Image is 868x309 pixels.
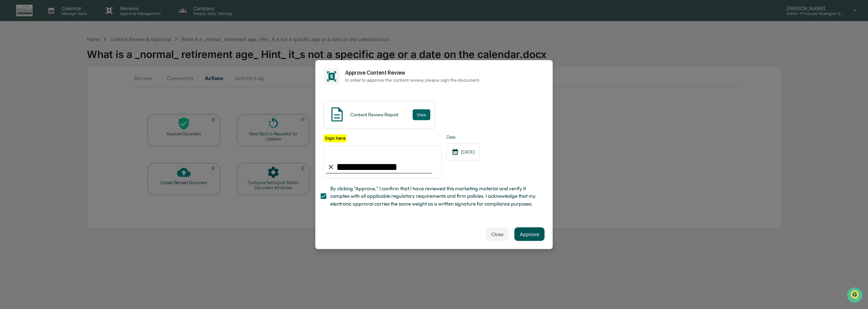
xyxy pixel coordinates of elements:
[7,99,12,104] div: 🔎
[846,287,865,305] iframe: Open customer support
[323,134,347,142] label: Sign here
[514,227,545,241] button: Approve
[350,112,398,117] div: Content Review Report
[330,185,539,208] span: By clicking "Approve," I confirm that I have reviewed this marketing material and verify it compl...
[329,106,346,123] img: Document Icon
[345,70,545,76] h2: Approve Content Review
[23,59,86,64] div: We're available if you need us!
[447,143,480,160] div: [DATE]
[486,227,509,241] button: Close
[46,83,87,95] a: 🗄️Attestations
[67,115,82,120] span: Pylon
[14,85,44,92] span: Preclearance
[7,14,123,25] p: How can we help?
[413,109,430,120] button: View
[7,52,19,64] img: 1746055101610-c473b297-6a78-478c-a979-82029cc54cd1
[56,85,84,92] span: Attestations
[4,96,45,108] a: 🔎Data Lookup
[48,115,82,120] a: Powered byPylon
[7,86,12,92] div: 🖐️
[115,54,123,62] button: Start new chat
[14,98,43,105] span: Data Lookup
[447,134,480,140] label: Date
[4,83,46,95] a: 🖐️Preclearance
[23,52,111,59] div: Start new chat
[345,77,545,83] p: In order to approve the content review, please sign the document.
[49,86,55,92] div: 🗄️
